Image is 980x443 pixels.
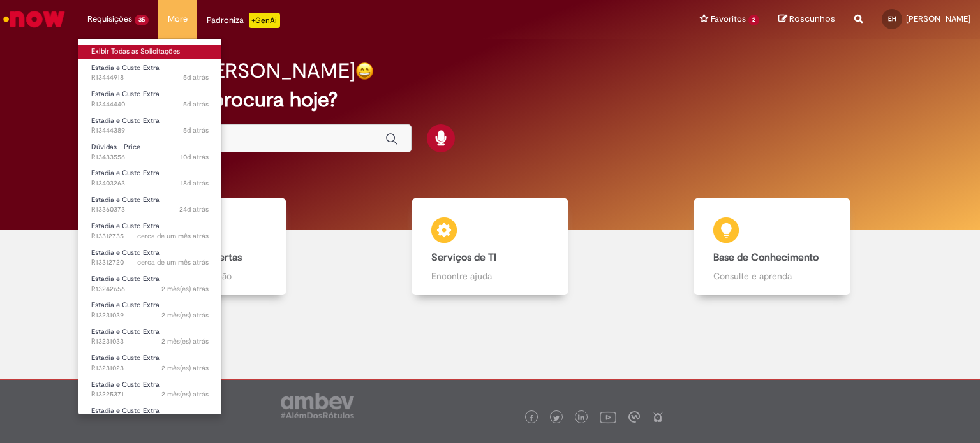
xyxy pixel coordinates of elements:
[78,45,221,59] a: Exibir Todas as Solicitações
[91,142,140,152] span: Dúvidas - Price
[181,178,209,188] time: 12/08/2025 13:07:54
[578,414,584,422] img: logo_footer_linkedin.png
[183,73,209,82] time: 25/08/2025 15:18:04
[137,231,209,241] time: 22/07/2025 11:12:24
[91,221,160,231] span: Estadia e Custo Extra
[97,60,355,82] h2: Boa tarde, [PERSON_NAME]
[179,205,209,214] time: 06/08/2025 15:14:40
[78,193,221,217] a: Aberto R13360373 : Estadia e Custo Extra
[91,284,209,294] span: R13242656
[181,152,209,162] span: 10d atrás
[91,300,160,310] span: Estadia e Custo Extra
[135,15,149,25] span: 35
[888,15,896,23] span: EH
[91,116,160,126] span: Estadia e Custo Extra
[78,404,221,428] a: Aberto R13221723 : Estadia e Custo Extra
[1,6,67,32] img: ServiceNow
[181,178,209,188] span: 18d atrás
[906,13,970,24] span: [PERSON_NAME]
[78,61,221,85] a: Aberto R13444918 : Estadia e Custo Extra
[713,270,830,282] p: Consulte e aprenda
[91,205,209,215] span: R13360373
[67,198,349,296] a: Catálogo de Ofertas Abra uma solicitação
[355,62,374,80] img: happy-face.png
[713,251,819,264] b: Base de Conhecimento
[78,140,221,164] a: Aberto R13433556 : Dúvidas - Price
[161,363,209,373] time: 01/07/2025 12:44:13
[161,310,209,320] time: 01/07/2025 12:50:47
[78,166,221,190] a: Aberto R13403263 : Estadia e Custo Extra
[183,126,209,135] time: 25/08/2025 13:57:09
[87,13,132,25] span: Requisições
[78,87,221,111] a: Aberto R13444440 : Estadia e Custo Extra
[631,198,913,296] a: Base de Conhecimento Consulte e aprenda
[183,73,209,82] span: 5d atrás
[78,246,221,270] a: Aberto R13312720 : Estadia e Custo Extra
[78,351,221,375] a: Aberto R13231023 : Estadia e Custo Extra
[91,73,209,83] span: R13444918
[161,389,209,399] span: 2 mês(es) atrás
[78,298,221,322] a: Aberto R13231039 : Estadia e Custo Extra
[91,310,209,321] span: R13231039
[91,178,209,189] span: R13403263
[91,152,209,163] span: R13433556
[553,415,560,421] img: logo_footer_twitter.png
[97,89,884,111] h2: O que você procura hoje?
[91,99,209,110] span: R13444440
[349,198,631,296] a: Serviços de TI Encontre ajuda
[789,13,835,25] span: Rascunhos
[161,389,209,399] time: 30/06/2025 09:04:25
[161,363,209,373] span: 2 mês(es) atrás
[78,378,221,402] a: Aberto R13225371 : Estadia e Custo Extra
[78,114,221,138] a: Aberto R13444389 : Estadia e Custo Extra
[600,409,616,425] img: logo_footer_youtube.png
[161,284,209,294] span: 2 mês(es) atrás
[628,411,640,423] img: logo_footer_workplace.png
[91,274,160,284] span: Estadia e Custo Extra
[91,389,209,400] span: R13225371
[181,152,209,162] time: 20/08/2025 16:39:49
[778,13,835,25] a: Rascunhos
[91,89,160,99] span: Estadia e Custo Extra
[179,205,209,214] span: 24d atrás
[91,63,160,73] span: Estadia e Custo Extra
[91,337,209,347] span: R13231033
[168,13,188,25] span: More
[137,258,209,267] time: 22/07/2025 11:09:12
[91,327,160,337] span: Estadia e Custo Extra
[161,310,209,320] span: 2 mês(es) atrás
[431,270,548,282] p: Encontre ajuda
[183,126,209,135] span: 5d atrás
[78,272,221,296] a: Aberto R13242656 : Estadia e Custo Extra
[91,248,160,258] span: Estadia e Custo Extra
[249,13,280,28] p: +GenAi
[91,353,160,363] span: Estadia e Custo Extra
[183,99,209,109] span: 5d atrás
[161,337,209,346] span: 2 mês(es) atrás
[137,231,209,241] span: cerca de um mês atrás
[78,38,222,415] ul: Requisições
[748,15,759,25] span: 2
[91,168,160,178] span: Estadia e Custo Extra
[711,13,746,25] span: Favoritos
[183,99,209,109] time: 25/08/2025 14:06:36
[528,415,535,421] img: logo_footer_facebook.png
[431,251,496,264] b: Serviços de TI
[91,380,160,389] span: Estadia e Custo Extra
[91,195,160,205] span: Estadia e Custo Extra
[652,411,664,423] img: logo_footer_naosei.png
[78,325,221,349] a: Aberto R13231033 : Estadia e Custo Extra
[91,406,160,416] span: Estadia e Custo Extra
[91,126,209,136] span: R13444389
[161,284,209,294] time: 04/07/2025 13:13:37
[91,231,209,242] span: R13312735
[78,219,221,243] a: Aberto R13312735 : Estadia e Custo Extra
[207,13,280,28] div: Padroniza
[161,337,209,346] time: 01/07/2025 12:48:19
[91,363,209,374] span: R13231023
[137,258,209,267] span: cerca de um mês atrás
[91,258,209,268] span: R13312720
[281,393,354,418] img: logo_footer_ambev_rotulo_gray.png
